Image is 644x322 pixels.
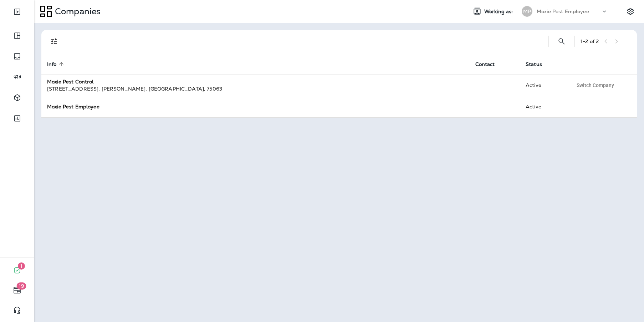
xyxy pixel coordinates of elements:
[537,9,589,14] p: Moxie Pest Employee
[520,75,567,96] td: Active
[47,34,61,48] button: Filters
[47,61,57,67] span: Info
[47,61,66,67] span: Info
[7,283,27,297] button: 19
[47,78,94,85] strong: Moxie Pest Control
[577,83,614,88] span: Switch Company
[475,61,504,67] span: Contact
[47,103,99,110] strong: Moxie Pest Employee
[581,39,599,44] div: 1 - 2 of 2
[47,85,464,92] div: [STREET_ADDRESS] , [PERSON_NAME] , [GEOGRAPHIC_DATA] , 75063
[526,61,542,67] span: Status
[526,61,551,67] span: Status
[624,5,637,18] button: Settings
[52,6,101,17] p: Companies
[554,34,569,48] button: Search Companies
[18,262,25,270] span: 1
[7,5,27,19] button: Expand Sidebar
[475,61,495,67] span: Contact
[7,263,27,277] button: 1
[484,9,515,15] span: Working as:
[522,6,532,17] div: MP
[520,96,567,117] td: Active
[573,80,618,91] button: Switch Company
[17,282,26,290] span: 19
